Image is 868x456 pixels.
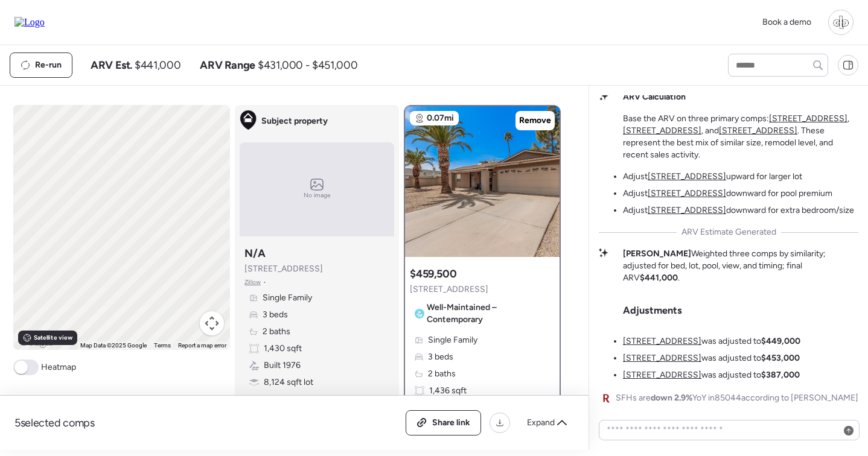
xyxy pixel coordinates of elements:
[258,58,357,72] span: $431,000 - $451,000
[200,311,224,335] button: Map camera controls
[80,342,147,349] span: Map Data ©2025 Google
[623,113,858,161] p: Base the ARV on three primary comps: , , and . These represent the best mix of similar size, remo...
[623,336,701,346] a: [STREET_ADDRESS]
[623,304,682,316] h3: Adjustments
[623,335,800,347] li: was adjusted to
[623,370,701,380] a: [STREET_ADDRESS]
[761,353,800,363] strong: $453,000
[519,115,551,127] span: Remove
[263,292,312,304] span: Single Family
[244,246,265,261] h3: N/A
[648,171,726,182] a: [STREET_ADDRESS]
[264,359,301,372] span: Built 1976
[623,352,800,364] li: was adjusted to
[16,334,56,350] a: Open this area in Google Maps (opens a new window)
[244,263,323,275] span: [STREET_ADDRESS]
[91,58,132,72] span: ARV Est.
[261,115,328,127] span: Subject property
[761,336,800,346] strong: $449,000
[263,326,290,338] span: 2 baths
[648,205,726,215] a: [STREET_ADDRESS]
[432,417,470,429] span: Share link
[623,204,854,217] li: Adjust downward for extra bedroom/size
[429,385,467,397] span: 1,436 sqft
[648,188,726,198] a: [STREET_ADDRESS]
[427,112,454,124] span: 0.07mi
[428,368,456,380] span: 2 baths
[41,361,76,373] span: Heatmap
[623,171,802,183] li: Adjust upward for larger lot
[616,392,858,404] span: SFHs are YoY in 85044 according to [PERSON_NAME]
[651,393,692,403] span: down 2.9%
[410,267,456,281] h3: $459,500
[427,302,550,326] span: Well-Maintained – Contemporary
[761,370,800,380] strong: $387,000
[428,334,477,346] span: Single Family
[681,226,776,238] span: ARV Estimate Generated
[410,283,488,296] span: [STREET_ADDRESS]
[428,351,453,363] span: 3 beds
[304,191,330,200] span: No image
[263,277,266,287] span: •
[264,376,313,388] span: 8,124 sqft lot
[154,342,171,349] a: Terms (opens in new tab)
[527,417,555,429] span: Expand
[14,416,95,430] span: 5 selected comps
[14,17,45,28] img: Logo
[623,353,701,363] a: [STREET_ADDRESS]
[623,188,832,200] li: Adjust downward for pool premium
[16,334,56,350] img: Google
[244,277,261,287] span: Zillow
[762,17,811,27] span: Book a demo
[178,342,226,349] a: Report a map error
[640,273,678,283] strong: $441,000
[135,58,180,72] span: $441,000
[623,249,691,259] strong: [PERSON_NAME]
[623,369,800,381] li: was adjusted to
[264,343,302,355] span: 1,430 sqft
[35,59,62,71] span: Re-run
[769,113,847,124] a: [STREET_ADDRESS]
[34,333,72,343] span: Satellite view
[623,125,701,136] a: [STREET_ADDRESS]
[623,92,686,102] strong: ARV Calculation
[623,248,858,284] p: Weighted three comps by similarity; adjusted for bed, lot, pool, view, and timing; final ARV .
[719,125,797,136] a: [STREET_ADDRESS]
[263,309,288,321] span: 3 beds
[200,58,255,72] span: ARV Range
